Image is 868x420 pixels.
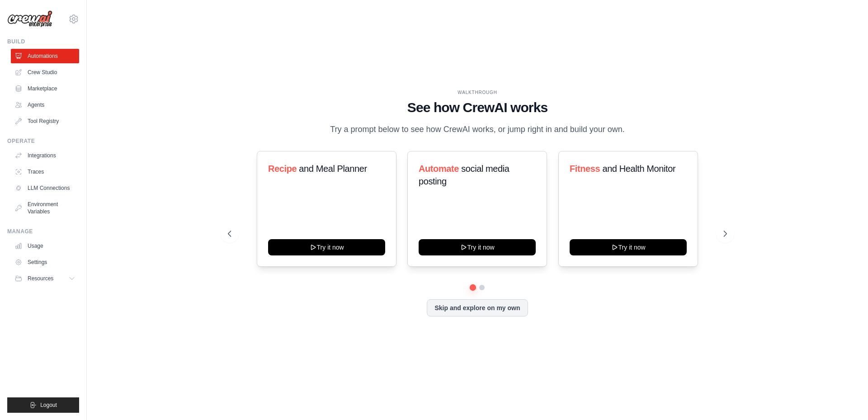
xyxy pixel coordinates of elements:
[268,239,385,255] button: Try it now
[7,397,79,413] button: Logout
[11,239,79,253] a: Usage
[228,89,727,96] div: WALKTHROUGH
[7,137,79,145] div: Operate
[7,38,79,45] div: Build
[40,401,57,409] span: Logout
[419,164,509,186] span: social media posting
[570,239,687,255] button: Try it now
[11,65,79,80] a: Crew Studio
[419,239,536,255] button: Try it now
[11,114,79,128] a: Tool Registry
[299,164,367,174] span: and Meal Planner
[11,271,79,286] button: Resources
[28,275,53,282] span: Resources
[11,255,79,269] a: Settings
[7,228,79,235] div: Manage
[11,98,79,112] a: Agents
[325,123,629,136] p: Try a prompt below to see how CrewAI works, or jump right in and build your own.
[602,164,675,174] span: and Health Monitor
[268,164,297,174] span: Recipe
[427,299,528,316] button: Skip and explore on my own
[11,165,79,179] a: Traces
[11,81,79,96] a: Marketplace
[11,197,79,219] a: Environment Variables
[11,181,79,195] a: LLM Connections
[11,148,79,163] a: Integrations
[11,49,79,63] a: Automations
[228,99,727,116] h1: See how CrewAI works
[570,164,600,174] span: Fitness
[7,10,52,28] img: Logo
[419,164,459,174] span: Automate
